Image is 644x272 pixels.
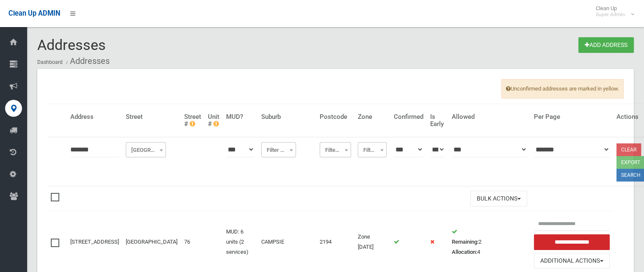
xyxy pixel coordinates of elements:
[226,113,254,121] h4: MUD?
[126,113,177,121] h4: Street
[208,113,219,127] h4: Unit #
[534,113,610,121] h4: Per Page
[184,113,201,127] h4: Street #
[322,144,349,156] span: Filter Postcode
[616,143,641,156] a: Clear
[360,144,384,156] span: Filter Zone
[430,113,445,127] h4: Is Early
[452,239,478,245] strong: Remaining:
[263,144,294,156] span: Filter Suburb
[64,53,110,69] li: Addresses
[358,113,387,121] h4: Zone
[37,36,106,53] span: Addresses
[70,113,119,121] h4: Address
[126,142,166,157] span: Filter Street
[578,37,634,53] a: Add Address
[534,253,610,269] button: Additional Actions
[37,59,63,65] a: Dashboard
[393,113,423,121] h4: Confirmed
[320,113,351,121] h4: Postcode
[261,113,313,121] h4: Suburb
[501,79,624,99] span: Unconfirmed addresses are marked in yellow.
[320,142,351,157] span: Filter Postcode
[128,144,164,156] span: Filter Street
[591,5,633,18] span: Clean Up
[70,239,119,245] a: [STREET_ADDRESS]
[358,142,387,157] span: Filter Zone
[261,142,296,157] span: Filter Suburb
[8,9,60,17] span: Clean Up ADMIN
[452,113,527,121] h4: Allowed
[452,249,477,255] strong: Allocation:
[596,11,625,18] small: Super Admin
[470,191,527,206] button: Bulk Actions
